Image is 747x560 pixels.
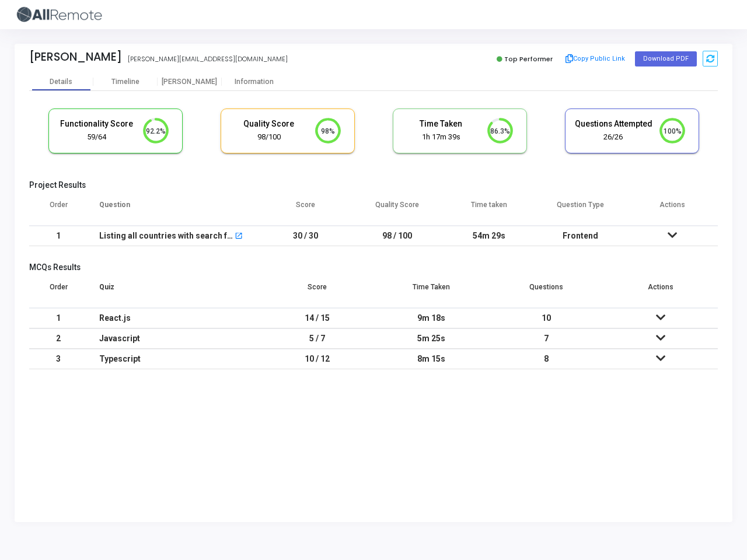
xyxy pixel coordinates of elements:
h5: Project Results [29,180,718,190]
h5: Questions Attempted [574,119,652,129]
th: Quiz [88,275,260,308]
div: React.js [99,309,248,328]
button: Download PDF [635,51,697,66]
div: 1h 17m 39s [402,132,480,143]
div: 26/26 [574,132,652,143]
h5: Time Taken [402,119,480,129]
td: 54m 29s [443,226,535,246]
td: Frontend [535,226,626,246]
div: [PERSON_NAME][EMAIL_ADDRESS][DOMAIN_NAME] [128,54,288,64]
div: [PERSON_NAME] [158,78,222,86]
th: Question [88,193,260,226]
button: Copy Public Link [562,50,629,68]
span: Top Performer [504,54,553,64]
th: Score [260,275,374,308]
th: Score [260,193,351,226]
td: 1 [29,308,88,328]
h5: Functionality Score [58,119,136,129]
th: Actions [603,275,718,308]
td: 30 / 30 [260,226,351,246]
th: Questions [489,275,603,308]
div: Typescript [99,349,248,369]
th: Quality Score [351,193,443,226]
div: 8m 15s [386,349,477,369]
th: Time taken [443,193,535,226]
div: Details [50,78,72,86]
td: 10 / 12 [260,349,374,369]
th: Actions [626,193,718,226]
td: 1 [29,226,88,246]
div: 9m 18s [386,309,477,328]
th: Question Type [535,193,626,226]
mat-icon: open_in_new [235,233,243,241]
img: logo [15,3,102,26]
div: Timeline [111,78,139,86]
td: 10 [489,308,603,328]
th: Order [29,193,88,226]
h5: Quality Score [230,119,308,129]
td: 5 / 7 [260,328,374,349]
td: 7 [489,328,603,349]
th: Time Taken [374,275,488,308]
h5: MCQs Results [29,262,718,272]
td: 2 [29,328,88,349]
div: 5m 25s [386,329,477,348]
div: 98/100 [230,132,308,143]
div: [PERSON_NAME] [29,50,122,64]
div: Javascript [99,329,248,348]
div: Information [222,78,286,86]
td: 3 [29,349,88,369]
div: 59/64 [58,132,136,143]
td: 98 / 100 [351,226,443,246]
div: Listing all countries with search feature [99,226,233,246]
th: Order [29,275,88,308]
td: 8 [489,349,603,369]
td: 14 / 15 [260,308,374,328]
